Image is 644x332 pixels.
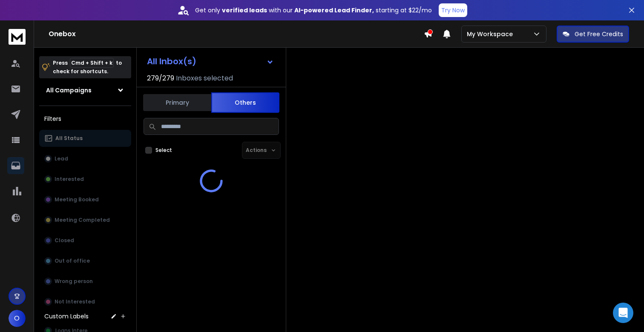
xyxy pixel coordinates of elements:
[39,113,131,125] h3: Filters
[9,29,26,45] img: logo
[9,310,26,327] button: O
[46,86,92,94] h1: All Campaigns
[147,57,196,66] h1: All Inbox(s)
[49,29,424,39] h1: Onebox
[467,30,516,38] p: My Workspace
[557,26,629,43] button: Get Free Credits
[441,6,465,14] p: Try Now
[70,58,114,68] span: Cmd + Shift + k
[44,312,89,321] h3: Custom Labels
[155,147,172,154] label: Select
[222,6,267,14] strong: verified leads
[613,303,633,323] div: Open Intercom Messenger
[140,53,281,70] button: All Inbox(s)
[211,92,279,113] button: Others
[53,59,122,76] p: Press to check for shortcuts.
[575,30,623,38] p: Get Free Credits
[176,73,233,83] h3: Inboxes selected
[147,73,174,83] span: 279 / 279
[39,82,131,99] button: All Campaigns
[294,6,374,14] strong: AI-powered Lead Finder,
[143,93,211,112] button: Primary
[439,3,467,17] button: Try Now
[195,6,432,14] p: Get only with our starting at $22/mo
